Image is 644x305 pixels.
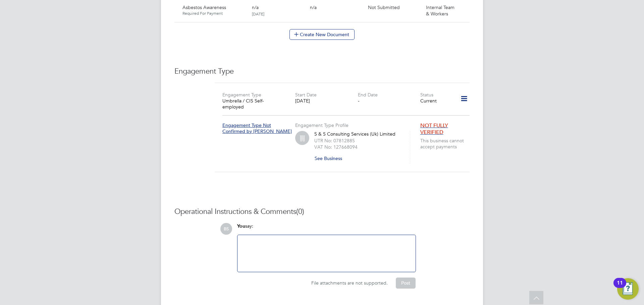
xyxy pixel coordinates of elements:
span: BS [220,223,232,235]
span: (0) [296,207,304,216]
span: You [237,223,245,229]
span: n/a [310,4,317,10]
div: say: [237,223,416,235]
span: File attachments are not supported. [311,280,388,286]
label: Start Date [295,92,317,98]
label: UTR No: 07812885 [314,138,355,144]
div: Umbrella / CIS Self-employed [222,98,285,110]
span: Required For Payment [182,11,247,16]
span: This business cannot accept payments [420,138,472,150]
label: Engagement Type [222,92,261,98]
div: - [358,98,420,104]
div: Current [420,98,451,104]
span: Asbestos Awareness [182,4,226,10]
button: Open Resource Center, 11 new notifications [617,278,639,300]
span: n/a [252,4,259,10]
label: End Date [358,92,378,98]
button: Create New Document [289,29,355,40]
label: Status [420,92,433,98]
label: Engagement Type Profile [295,122,348,128]
div: 11 [617,283,623,292]
span: NOT FULLY VERIFIED [420,122,448,136]
label: VAT No: 127668094 [314,144,358,150]
div: [DATE] [295,98,358,104]
span: Not Submitted [368,4,400,10]
div: S & S Consulting Services (Uk) Limited [314,131,401,164]
h3: Operational Instructions & Comments [174,207,470,217]
span: Engagement Type Not Confirmed by [PERSON_NAME] [222,122,292,134]
h3: Engagement Type [174,67,470,76]
button: See Business [314,153,347,164]
span: Internal Team & Workers [426,4,454,16]
span: [DATE] [252,11,264,16]
button: Post [396,278,416,288]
